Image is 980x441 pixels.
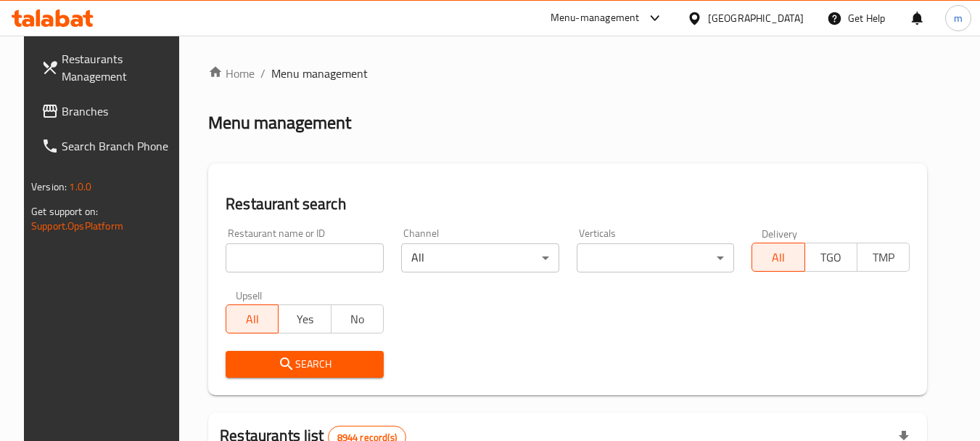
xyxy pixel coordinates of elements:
[331,304,384,333] button: No
[232,309,273,330] span: All
[30,94,188,129] a: Branches
[863,247,904,268] span: TMP
[30,129,188,163] a: Search Branch Phone
[804,243,857,272] button: TGO
[857,243,910,272] button: TMP
[708,10,804,26] div: [GEOGRAPHIC_DATA]
[208,65,255,82] a: Home
[62,50,176,85] span: Restaurants Management
[30,41,188,94] a: Restaurants Management
[62,137,176,155] span: Search Branch Phone
[577,243,735,272] div: ​
[337,309,378,330] span: No
[278,304,331,333] button: Yes
[31,202,98,221] span: Get support on:
[31,217,123,235] a: Support.OpsPlatform
[954,10,963,26] span: m
[208,65,927,82] nav: breadcrumb
[31,177,67,196] span: Version:
[271,65,368,82] span: Menu management
[752,243,804,272] button: All
[260,65,265,82] li: /
[226,243,384,272] input: Search for restaurant name or ID..
[401,243,559,272] div: All
[62,102,176,120] span: Branches
[69,177,91,196] span: 1.0.0
[551,9,640,27] div: Menu-management
[236,290,263,300] label: Upsell
[284,309,325,330] span: Yes
[208,111,351,134] h2: Menu management
[758,247,799,268] span: All
[237,355,372,373] span: Search
[226,193,910,215] h2: Restaurant search
[811,247,852,268] span: TGO
[226,351,384,378] button: Search
[762,228,798,238] label: Delivery
[226,304,279,333] button: All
